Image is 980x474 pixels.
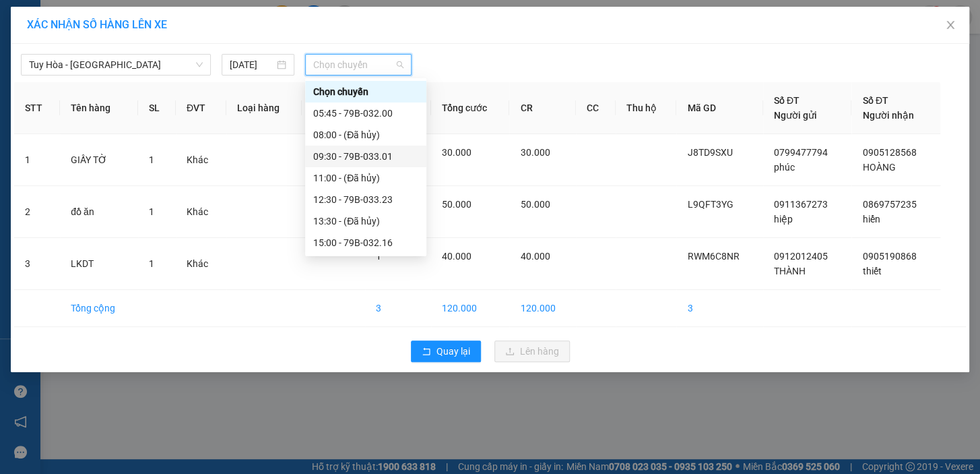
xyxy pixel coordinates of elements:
[176,134,226,186] td: Khác
[176,186,226,238] td: Khác
[7,90,16,100] span: environment
[313,127,418,142] div: 08:00 - (Đã hủy)
[687,199,733,210] span: L9QFT3YG
[60,134,137,186] td: GIẤY TỜ
[774,214,793,225] span: hiệp
[945,20,956,30] span: close
[313,149,418,164] div: 09:30 - 79B-033.01
[313,84,418,99] div: Chọn chuyến
[687,147,732,158] span: J8TD9SXU
[149,206,154,217] span: 1
[774,199,828,210] span: 0911367273
[862,266,881,276] span: thiết
[60,82,137,134] th: Tên hàng
[932,7,969,45] button: Close
[93,73,179,117] li: VP VP [GEOGRAPHIC_DATA] xe Limousine
[14,238,60,290] td: 3
[431,82,509,134] th: Tổng cước
[774,110,817,121] span: Người gửi
[60,290,137,327] td: Tổng cộng
[313,192,418,207] div: 12:30 - 79B-033.23
[60,238,137,290] td: LKDT
[302,82,365,134] th: Ghi chú
[774,147,828,158] span: 0799477794
[313,235,418,250] div: 15:00 - 79B-032.16
[60,186,137,238] td: đồ ăn
[862,214,880,225] span: hiển
[176,82,226,134] th: ĐVT
[7,7,195,57] li: Cúc Tùng Limousine
[676,290,762,327] td: 3
[313,55,403,75] span: Chọn chuyến
[14,186,60,238] td: 2
[376,251,381,262] span: 1
[230,57,274,72] input: 13/08/2025
[436,344,470,359] span: Quay lại
[14,134,60,186] td: 1
[442,147,471,158] span: 30.000
[616,82,677,134] th: Thu hộ
[7,73,93,88] li: VP BX Tuy Hoà
[226,82,302,134] th: Loại hàng
[774,251,828,262] span: 0912012405
[576,82,616,134] th: CC
[509,290,576,327] td: 120.000
[862,147,916,158] span: 0905128568
[431,290,509,327] td: 120.000
[313,171,418,185] div: 11:00 - (Đã hủy)
[442,199,471,210] span: 50.000
[442,251,471,262] span: 40.000
[520,199,550,210] span: 50.000
[774,162,795,173] span: phúc
[138,82,176,134] th: SL
[176,238,226,290] td: Khác
[687,251,739,262] span: RWM6C8NR
[313,106,418,121] div: 05:45 - 79B-032.00
[509,82,576,134] th: CR
[862,110,913,121] span: Người nhận
[862,162,895,173] span: HOÀNG
[365,290,431,327] td: 3
[520,251,550,262] span: 40.000
[422,347,431,357] span: rollback
[862,251,916,262] span: 0905190868
[29,55,203,75] span: Tuy Hòa - Nha Trang
[676,82,762,134] th: Mã GD
[313,214,418,229] div: 13:30 - (Đã hủy)
[149,258,154,269] span: 1
[774,266,806,276] span: THÀNH
[494,340,570,362] button: uploadLên hàng
[862,95,888,106] span: Số ĐT
[14,82,60,134] th: STT
[305,81,426,102] div: Chọn chuyến
[411,340,481,362] button: rollbackQuay lại
[520,147,550,158] span: 30.000
[862,199,916,210] span: 0869757235
[27,18,167,31] span: XÁC NHẬN SỐ HÀNG LÊN XE
[149,154,154,165] span: 1
[774,95,799,106] span: Số ĐT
